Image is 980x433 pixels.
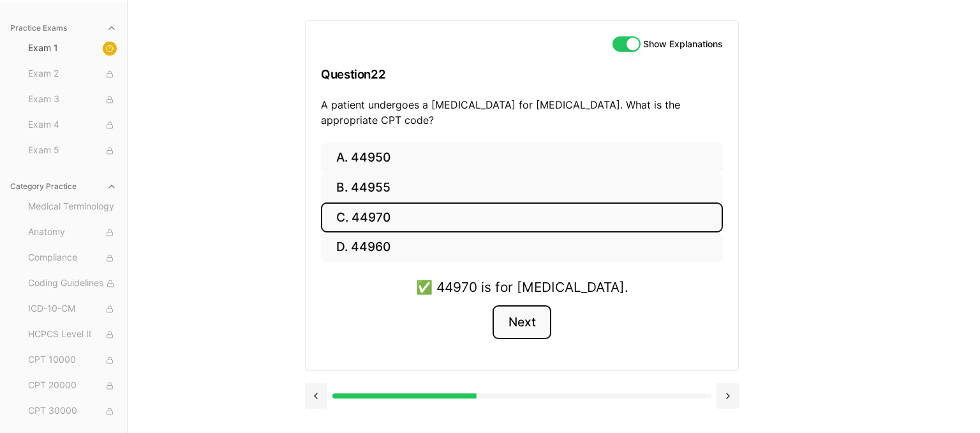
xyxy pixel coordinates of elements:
[5,18,122,38] button: Practice Exams
[416,277,628,297] div: ✅ 44970 is for [MEDICAL_DATA].
[28,42,117,56] span: Exam 1
[23,350,122,370] button: CPT 10000
[28,251,117,265] span: Compliance
[321,232,723,262] button: D. 44960
[321,56,723,93] h3: Question 22
[23,115,122,135] button: Exam 4
[23,273,122,294] button: Coding Guidelines
[28,302,117,316] span: ICD-10-CM
[23,197,122,217] button: Medical Terminology
[493,305,551,340] button: Next
[321,97,723,128] p: A patient undergoes a [MEDICAL_DATA] for [MEDICAL_DATA]. What is the appropriate CPT code?
[28,379,117,393] span: CPT 20000
[321,143,723,173] button: A. 44950
[23,248,122,268] button: Compliance
[23,141,122,161] button: Exam 5
[23,222,122,243] button: Anatomy
[5,176,122,197] button: Category Practice
[28,200,117,214] span: Medical Terminology
[23,324,122,345] button: HCPCS Level II
[23,376,122,396] button: CPT 20000
[23,401,122,422] button: CPT 30000
[28,67,117,81] span: Exam 2
[23,64,122,84] button: Exam 2
[28,93,117,107] span: Exam 3
[23,89,122,110] button: Exam 3
[23,38,122,59] button: Exam 1
[643,40,723,49] label: Show Explanations
[321,173,723,203] button: B. 44955
[28,353,117,367] span: CPT 10000
[28,118,117,132] span: Exam 4
[23,299,122,319] button: ICD-10-CM
[28,277,117,291] span: Coding Guidelines
[28,404,117,418] span: CPT 30000
[28,144,117,158] span: Exam 5
[28,225,117,239] span: Anatomy
[321,202,723,232] button: C. 44970
[28,328,117,342] span: HCPCS Level II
